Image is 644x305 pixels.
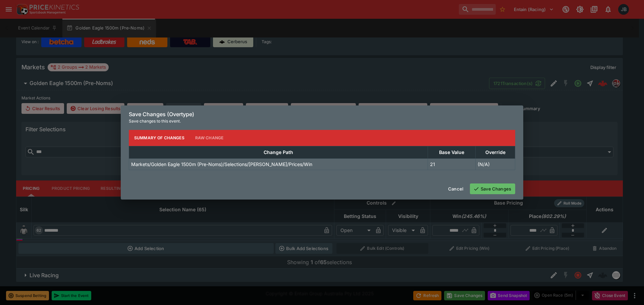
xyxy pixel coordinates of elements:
td: (N/A) [476,158,515,170]
th: Override [476,146,515,158]
th: Change Path [129,146,428,158]
button: Save Changes [470,183,515,194]
p: Markets/Golden Eagle 1500m (Pre-Noms)/Selections/[PERSON_NAME]/Prices/Win [131,161,312,168]
button: Raw Change [190,130,229,146]
button: Cancel [444,183,467,194]
p: Save changes to this event. [129,118,515,125]
button: Summary of Changes [129,130,190,146]
td: 21 [428,158,476,170]
h6: Save Changes (Overtype) [129,111,515,118]
th: Base Value [428,146,476,158]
